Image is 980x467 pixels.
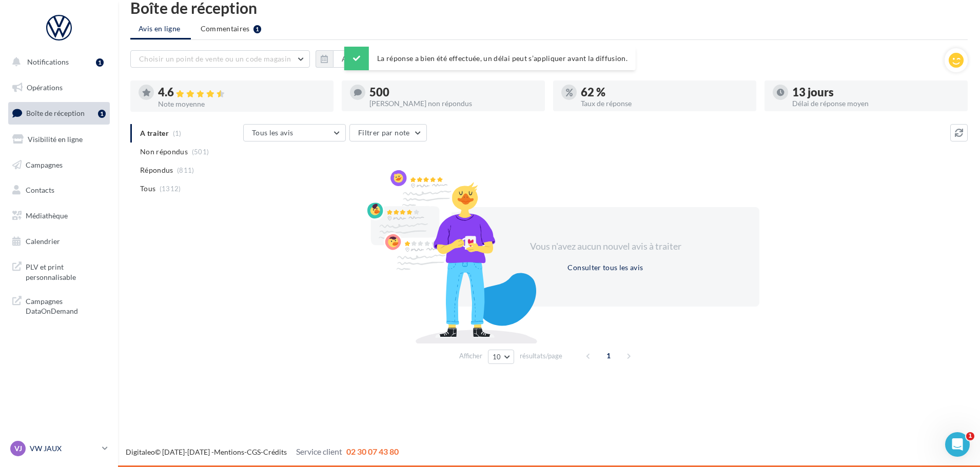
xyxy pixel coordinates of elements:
button: Filtrer par note [349,124,427,141]
span: Non répondus [140,147,188,157]
span: Campagnes [26,160,63,169]
button: Au total [333,50,378,68]
div: 62 % [581,87,748,98]
span: © [DATE]-[DATE] - - - [126,448,399,456]
a: Médiathèque [6,205,112,227]
a: Campagnes [6,154,112,176]
div: Note moyenne [158,100,325,108]
span: 10 [493,353,501,361]
div: Taux de réponse [581,100,748,107]
div: [PERSON_NAME] non répondus [369,100,537,107]
button: Tous les avis [243,124,346,141]
a: CGS [247,448,261,456]
span: 1 [966,432,974,440]
span: Médiathèque [26,211,68,220]
div: 1 [96,58,104,67]
div: 13 jours [792,87,959,98]
span: (1312) [160,185,181,193]
span: Répondus [140,165,173,175]
span: Choisir un point de vente ou un code magasin [139,54,291,63]
div: 1 [253,25,261,33]
div: 500 [369,87,537,98]
div: 1 [98,110,106,118]
span: Contacts [26,186,54,194]
div: Délai de réponse moyen [792,100,959,107]
span: Opérations [27,83,63,92]
a: Contacts [6,179,112,201]
a: Boîte de réception1 [6,102,112,124]
span: résultats/page [520,351,562,361]
span: Tous [140,184,155,194]
span: (501) [192,148,209,156]
a: Campagnes DataOnDemand [6,290,112,320]
div: La réponse a bien été effectuée, un délai peut s’appliquer avant la diffusion. [344,47,636,70]
span: Afficher [459,351,482,361]
p: VW JAUX [30,443,98,454]
span: Notifications [27,57,69,66]
span: Commentaires [201,24,250,34]
a: Opérations [6,77,112,98]
span: VJ [14,443,22,454]
div: 4.6 [158,87,325,98]
span: PLV et print personnalisable [26,260,106,282]
span: 1 [600,348,617,364]
button: 10 [488,350,514,364]
span: 02 30 07 43 80 [346,446,399,456]
button: Choisir un point de vente ou un code magasin [130,50,310,68]
a: Crédits [263,448,287,456]
span: Boîte de réception [26,109,85,117]
span: Calendrier [26,237,60,246]
span: Service client [296,446,342,456]
span: (811) [177,166,194,174]
button: Consulter tous les avis [563,261,647,274]
span: Campagnes DataOnDemand [26,294,106,316]
a: Mentions [214,448,244,456]
button: Au total [316,50,378,68]
a: VJ VW JAUX [8,439,110,458]
button: Notifications 1 [6,51,108,73]
span: Visibilité en ligne [28,135,83,144]
div: Vous n'avez aucun nouvel avis à traiter [517,240,694,253]
a: Calendrier [6,231,112,252]
iframe: Intercom live chat [945,432,970,457]
a: PLV et print personnalisable [6,256,112,286]
span: Tous les avis [252,128,293,137]
a: Digitaleo [126,448,155,456]
a: Visibilité en ligne [6,129,112,150]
